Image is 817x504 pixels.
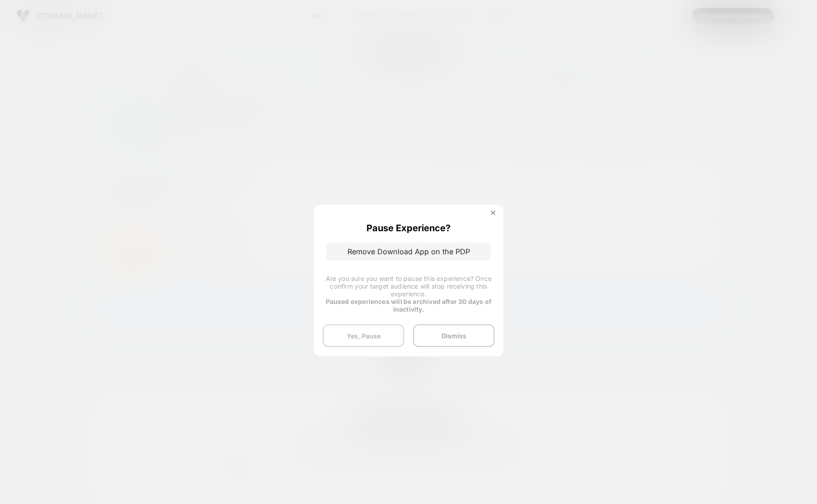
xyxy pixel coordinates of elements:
[491,210,495,215] img: close
[413,324,494,347] button: Dismiss
[323,324,404,347] button: Yes, Pause
[325,275,491,298] span: Are you sure you want to pause this experience? Once confirm your target audience will stop recei...
[366,223,451,233] p: Pause Experience?
[326,243,491,261] p: Remove Download App on the PDP
[325,298,491,313] strong: Paused experiences will be archived after 30 days of inactivity.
